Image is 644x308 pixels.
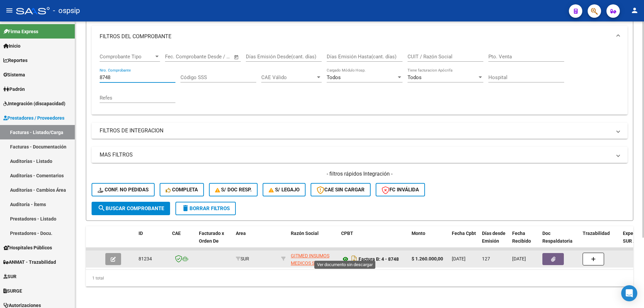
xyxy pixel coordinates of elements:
span: Borrar Filtros [181,205,230,211]
span: Buscar Comprobante [98,205,164,211]
span: SUR [236,256,249,261]
span: Hospitales Públicos [3,244,52,251]
span: Razón Social [291,231,319,236]
span: Días desde Emisión [482,231,505,244]
datatable-header-cell: Trazabilidad [580,226,620,256]
button: Completa [160,183,204,196]
span: S/ legajo [269,187,300,193]
span: FC Inválida [382,187,419,193]
span: Sistema [3,71,25,78]
mat-panel-title: FILTROS DEL COMPROBANTE [100,33,611,40]
span: ID [139,231,143,236]
div: 30711950113 [291,252,336,266]
span: CAE Válido [261,74,316,80]
span: Padrón [3,85,25,93]
div: Open Intercom Messenger [621,285,637,301]
span: SUR [3,273,16,280]
span: Todos [327,74,341,80]
span: Trazabilidad [583,231,610,236]
span: CAE [172,231,181,236]
span: S/ Doc Resp. [215,187,252,193]
h4: - filtros rápidos Integración - [92,170,628,178]
span: 81234 [139,256,152,261]
span: Fecha Cpbt [452,231,476,236]
datatable-header-cell: Area [233,226,278,256]
i: Descargar documento [350,254,359,264]
datatable-header-cell: CPBT [338,226,409,256]
mat-icon: person [631,6,639,14]
mat-panel-title: FILTROS DE INTEGRACION [100,127,611,134]
span: Completa [166,187,198,193]
span: Todos [408,74,422,80]
datatable-header-cell: Días desde Emisión [479,226,509,256]
button: Open calendar [233,53,240,61]
datatable-header-cell: Fecha Cpbt [449,226,479,256]
span: Monto [412,231,425,236]
span: [DATE] [452,256,466,261]
span: Inicio [3,42,20,50]
button: S/ Doc Resp. [209,183,258,196]
input: Fecha fin [198,54,231,60]
mat-icon: delete [181,204,190,212]
div: FILTROS DEL COMPROBANTE [92,47,628,115]
span: Reportes [3,57,28,64]
span: Firma Express [3,28,38,35]
mat-panel-title: MAS FILTROS [100,151,611,159]
span: ANMAT - Trazabilidad [3,258,56,266]
button: FC Inválida [376,183,425,196]
span: Fecha Recibido [512,231,531,244]
mat-expansion-panel-header: FILTROS DEL COMPROBANTE [92,26,628,47]
span: Prestadores / Proveedores [3,114,64,122]
span: [DATE] [512,256,526,261]
datatable-header-cell: Fecha Recibido [509,226,540,256]
span: Comprobante Tipo [100,54,154,60]
span: SURGE [3,287,22,295]
datatable-header-cell: Razón Social [288,226,338,256]
datatable-header-cell: CAE [169,226,196,256]
button: Borrar Filtros [175,202,236,215]
mat-expansion-panel-header: FILTROS DE INTEGRACION [92,123,628,139]
span: Doc Respaldatoria [542,231,573,244]
mat-expansion-panel-header: MAS FILTROS [92,147,628,163]
datatable-header-cell: Facturado x Orden De [196,226,233,256]
span: CPBT [341,231,353,236]
strong: Factura B: 4 - 8748 [359,256,399,262]
span: 127 [482,256,490,261]
input: Fecha inicio [165,54,192,60]
span: GITMED INSUMOS MEDICOS S.R.L [291,253,329,266]
span: - ospsip [53,3,80,18]
datatable-header-cell: Doc Respaldatoria [540,226,580,256]
button: Buscar Comprobante [92,202,170,215]
span: Facturado x Orden De [199,231,224,244]
button: CAE SIN CARGAR [311,183,371,196]
mat-icon: menu [5,6,13,14]
datatable-header-cell: Monto [409,226,449,256]
span: CAE SIN CARGAR [317,187,365,193]
button: S/ legajo [263,183,306,196]
div: 1 total [86,270,633,287]
span: Integración (discapacidad) [3,100,65,107]
button: Conf. no pedidas [92,183,155,196]
datatable-header-cell: ID [136,226,169,256]
mat-icon: search [98,204,106,212]
strong: $ 1.260.000,00 [412,256,443,261]
span: Area [236,231,246,236]
span: Conf. no pedidas [98,187,149,193]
